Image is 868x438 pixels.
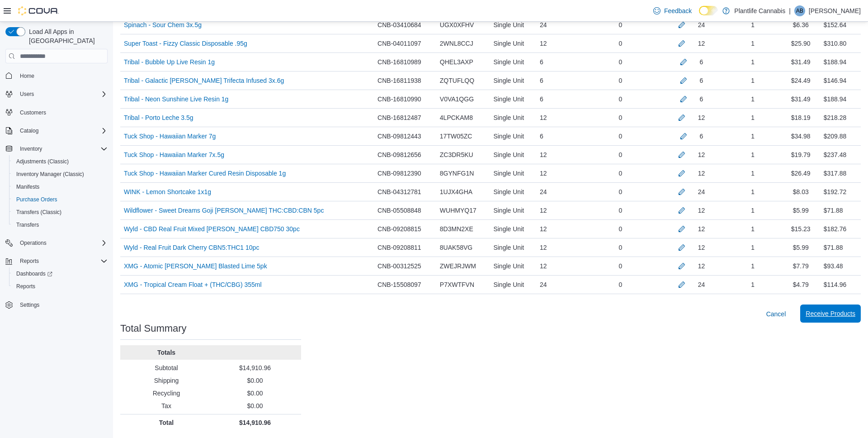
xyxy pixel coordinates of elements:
[16,283,35,290] span: Reports
[16,89,38,100] button: Users
[13,156,72,167] a: Adjustments (Classic)
[2,143,111,155] button: Inventory
[782,90,820,108] div: $31.49
[782,201,820,219] div: $5.99
[9,181,111,193] button: Manifests
[584,90,657,108] div: 0
[16,143,46,154] button: Inventory
[124,75,284,86] a: Tribal - Galactic [PERSON_NAME] Trifecta Infused 3x.6g
[536,53,584,71] div: 6
[377,19,421,30] span: CNB-03410684
[824,242,843,253] div: $71.88
[724,53,781,71] div: 1
[789,5,791,16] p: |
[16,107,108,118] span: Customers
[724,201,781,219] div: 1
[212,363,297,372] p: $14,910.96
[9,206,111,219] button: Transfers (Classic)
[2,298,111,311] button: Settings
[124,348,209,357] p: Totals
[584,220,657,238] div: 0
[16,209,61,216] span: Transfers (Classic)
[724,90,781,108] div: 1
[536,16,584,34] div: 24
[724,16,781,34] div: 1
[584,257,657,275] div: 0
[584,201,657,219] div: 0
[16,71,38,81] a: Home
[724,34,781,52] div: 1
[490,220,536,238] div: Single Unit
[2,255,111,267] button: Reports
[809,5,861,16] p: [PERSON_NAME]
[490,201,536,219] div: Single Unit
[16,300,43,310] a: Settings
[650,2,695,20] a: Feedback
[124,112,193,123] a: Tribal - Porto Leche 3.5g
[124,94,228,105] a: Tribal - Neon Sunshine Live Resin 1g
[724,276,781,294] div: 1
[782,164,820,182] div: $26.49
[806,309,855,318] span: Receive Products
[698,112,705,123] div: 12
[9,155,111,168] button: Adjustments (Classic)
[124,205,324,216] a: Wildflower - Sweet Dreams Goji [PERSON_NAME] THC:CBD:CBN 5pc
[782,276,820,294] div: $4.79
[824,279,847,290] div: $114.96
[536,220,584,238] div: 12
[536,164,584,182] div: 12
[824,186,847,197] div: $192.72
[13,156,108,167] span: Adjustments (Classic)
[734,5,785,16] p: Plantlife Cannabis
[584,16,657,34] div: 0
[782,146,820,164] div: $19.79
[698,19,705,30] div: 24
[794,5,805,16] div: Aaron Black
[724,220,781,238] div: 1
[700,131,703,142] div: 6
[698,242,705,253] div: 12
[824,112,847,123] div: $218.28
[13,169,88,180] a: Inventory Manager (Classic)
[124,224,300,234] a: Wyld - CBD Real Fruit Mixed [PERSON_NAME] CBD750 30pc
[824,149,847,160] div: $237.48
[2,106,111,119] button: Customers
[124,38,247,49] a: Super Toast - Fizzy Classic Disposable .95g
[16,107,50,118] a: Customers
[490,146,536,164] div: Single Unit
[16,221,39,229] span: Transfers
[824,38,847,49] div: $310.80
[440,261,476,271] span: ZWEJRJWM
[440,279,474,290] span: P7XWTFVN
[536,201,584,219] div: 12
[490,127,536,145] div: Single Unit
[763,305,790,323] button: Cancel
[2,237,111,249] button: Operations
[699,15,699,16] span: Dark Mode
[824,205,843,216] div: $71.88
[16,125,108,136] span: Catalog
[536,257,584,275] div: 12
[584,146,657,164] div: 0
[782,183,820,201] div: $8.03
[212,401,297,410] p: $0.00
[16,196,57,203] span: Purchase Orders
[724,127,781,145] div: 1
[824,168,847,179] div: $317.88
[536,109,584,127] div: 12
[440,75,474,86] span: ZQTUFLQQ
[20,239,47,247] span: Operations
[377,186,421,197] span: CNB-04312781
[124,19,202,30] a: Spinach - Sour Chem 3x.5g
[782,71,820,90] div: $24.49
[440,112,473,123] span: 4LPCKAM8
[13,219,42,230] a: Transfers
[124,389,209,398] p: Recycling
[124,242,259,253] a: Wyld - Real Fruit Dark Cherry CBN5:THC1 10pc
[490,109,536,127] div: Single Unit
[13,268,108,279] span: Dashboards
[536,238,584,257] div: 12
[440,242,472,253] span: 8UAK58VG
[824,261,843,271] div: $93.48
[13,181,43,192] a: Manifests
